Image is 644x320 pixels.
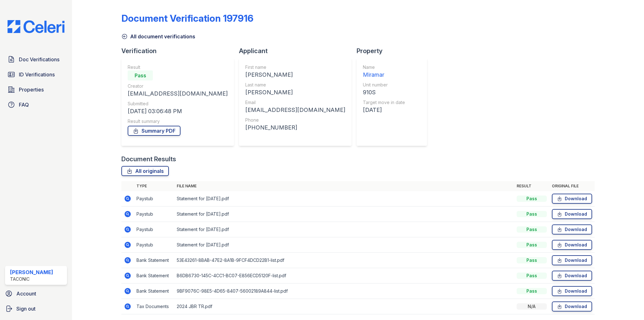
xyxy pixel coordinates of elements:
div: Pass [517,196,547,202]
div: Pass [517,226,547,233]
a: FAQ [5,98,67,111]
th: Original file [549,181,595,191]
div: Target move in date [363,99,405,106]
td: 53E43261-8BAB-47E2-8A1B-9FCF4DCD22B1-list.pdf [174,253,514,268]
a: Name Miramar [363,64,405,79]
div: Unit number [363,82,405,88]
td: Bank Statement [134,253,174,268]
div: [DATE] 03:06:48 PM [128,107,228,116]
div: Verification [121,47,239,55]
a: Download [552,271,592,281]
div: [EMAIL_ADDRESS][DOMAIN_NAME] [128,89,228,98]
a: All originals [121,166,169,176]
a: ID Verifications [5,68,67,81]
div: N/A [517,303,547,310]
div: Pass [517,288,547,294]
div: [EMAIL_ADDRESS][DOMAIN_NAME] [245,106,345,114]
span: Account [16,290,36,297]
div: Email [245,99,345,106]
a: Download [552,286,592,296]
div: Submitted [128,101,228,107]
div: Creator [128,83,228,89]
td: Statement for [DATE].pdf [174,237,514,253]
span: Sign out [16,305,36,312]
td: Statement for [DATE].pdf [174,207,514,222]
div: Miramar [363,70,405,79]
div: Pass [517,273,547,279]
div: Last name [245,82,345,88]
th: File name [174,181,514,191]
a: Download [552,255,592,265]
div: Phone [245,117,345,123]
div: Pass [517,211,547,217]
div: First name [245,64,345,70]
td: 2024 JBR TR.pdf [174,299,514,314]
a: Download [552,194,592,204]
div: [PHONE_NUMBER] [245,123,345,132]
td: Bank Statement [134,268,174,284]
div: Applicant [239,47,357,55]
td: Bank Statement [134,284,174,299]
div: Result summary [128,118,228,124]
a: Doc Verifications [5,53,67,66]
a: Summary PDF [128,126,180,136]
td: B6DB6730-145C-4CC1-BC07-E856ECD5120F-list.pdf [174,268,514,284]
div: Pass [517,242,547,248]
div: 910S [363,88,405,97]
div: [PERSON_NAME] [245,88,345,97]
a: Account [3,287,69,300]
div: [PERSON_NAME] [10,268,53,276]
th: Result [514,181,549,191]
div: Name [363,64,405,70]
span: FAQ [19,101,29,108]
a: Properties [5,83,67,96]
a: Sign out [3,302,69,315]
td: Paystub [134,237,174,253]
div: Document Verification 197916 [121,13,253,24]
a: All document verifications [121,33,195,40]
span: ID Verifications [19,71,55,78]
td: Paystub [134,207,174,222]
td: Statement for [DATE].pdf [174,222,514,237]
a: Download [552,224,592,234]
th: Type [134,181,174,191]
td: Statement for [DATE].pdf [174,191,514,207]
td: Paystub [134,222,174,237]
a: Download [552,240,592,250]
td: Tax Documents [134,299,174,314]
a: Download [552,209,592,219]
div: Document Results [121,155,176,163]
div: Taconic [10,276,53,282]
a: Download [552,301,592,312]
td: Paystub [134,191,174,207]
span: Properties [19,86,44,93]
div: [DATE] [363,106,405,114]
td: 9BF9076C-98E5-4D65-8407-56002189A844-list.pdf [174,284,514,299]
div: [PERSON_NAME] [245,70,345,79]
div: Pass [128,70,153,80]
div: Pass [517,257,547,263]
span: Doc Verifications [19,56,59,63]
div: Property [357,47,432,55]
div: Result [128,64,228,70]
img: CE_Logo_Blue-a8612792a0a2168367f1c8372b55b34899dd931a85d93a1a3d3e32e68fde9ad4.png [3,20,69,33]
